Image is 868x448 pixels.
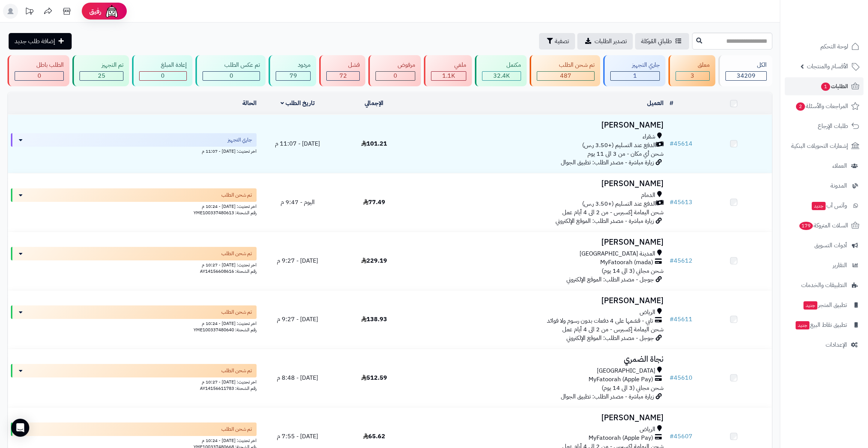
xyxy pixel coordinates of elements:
[670,315,692,324] a: #45611
[242,99,257,108] a: الحالة
[561,392,654,401] span: زيارة مباشرة - مصدر الطلب: تطبيق الجوال
[643,132,655,141] span: شقراء
[785,197,863,215] a: وآتس آبجديد
[832,161,847,171] span: العملاء
[799,222,813,230] span: 179
[602,383,664,392] span: شحن مجاني (3 الى 14 يوم)
[11,202,257,210] div: اخر تحديث: [DATE] - 10:24 م
[785,177,863,195] a: المدونة
[611,72,659,80] div: 1
[640,425,655,434] span: الرياض
[473,55,528,86] a: مكتمل 32.4K
[11,419,29,437] div: Open Intercom Messenger
[670,315,674,324] span: #
[38,71,41,80] span: 0
[562,325,664,334] span: شحن اليمامة إكسبرس - من 2 الى 4 أيام عمل
[539,33,575,50] button: تصفية
[327,72,359,80] div: 72
[670,139,674,148] span: #
[562,208,664,217] span: شحن اليمامة إكسبرس - من 2 الى 4 أيام عمل
[582,200,656,208] span: الدفع عند التسليم (+3.50 ر.س)
[670,256,692,265] a: #45612
[676,61,709,69] div: معلق
[670,198,692,207] a: #45613
[415,179,664,188] h3: [PERSON_NAME]
[799,220,848,231] span: السلات المتروكة
[725,61,767,69] div: الكل
[582,141,656,150] span: الدفع عند التسليم (+3.50 ر.س)
[560,71,571,80] span: 487
[104,4,119,19] img: ai-face.png
[826,340,847,350] span: الإعدادات
[415,413,664,422] h3: [PERSON_NAME]
[796,321,809,329] span: جديد
[15,72,63,80] div: 0
[221,425,252,433] span: تم شحن الطلب
[561,158,654,167] span: زيارة مباشرة - مصدر الطلب: تطبيق الجوال
[821,83,830,91] span: 1
[71,55,130,86] a: تم التجهيز 25
[221,308,252,316] span: تم شحن الطلب
[442,71,455,80] span: 1.1K
[691,71,694,80] span: 3
[431,72,466,80] div: 1125
[817,21,861,37] img: logo-2.png
[281,99,315,108] a: تاريخ الطلب
[361,373,387,382] span: 512.59
[415,121,664,129] h3: [PERSON_NAME]
[717,55,774,86] a: الكل34209
[80,61,123,69] div: تم التجهيز
[785,38,863,56] a: لوحة التحكم
[647,99,664,108] a: العميل
[363,198,385,207] span: 77.49
[276,61,310,69] div: مردود
[676,72,709,80] div: 3
[11,260,257,268] div: اخر تحديث: [DATE] - 10:27 م
[640,308,655,317] span: الرياض
[785,117,863,135] a: طلبات الإرجاع
[785,256,863,274] a: التقارير
[811,200,847,211] span: وآتس آب
[812,202,826,210] span: جديد
[415,355,664,364] h3: نجاة الضمري
[670,256,674,265] span: #
[820,81,848,92] span: الطلبات
[807,61,848,72] span: الأقسام والمنتجات
[670,432,692,441] a: #45607
[600,258,653,267] span: MyFatoorah (mada)
[267,55,317,86] a: مردود 79
[633,71,637,80] span: 1
[200,385,257,392] span: رقم الشحنة: AY14156611783
[801,280,847,290] span: التطبيقات والخدمات
[20,4,39,21] a: تحديثات المنصة
[580,250,655,258] span: المدينة [GEOGRAPHIC_DATA]
[803,300,847,310] span: تطبيق المتجر
[589,375,653,384] span: MyFatoorah (Apple Pay)
[194,209,257,216] span: رقم الشحنة: YME100337480613
[203,61,260,69] div: تم عكس الطلب
[785,236,863,254] a: أدوات التسويق
[415,238,664,247] h3: [PERSON_NAME]
[89,7,101,16] span: رفيق
[566,334,654,343] span: جوجل - مصدر الطلب: الموقع الإلكتروني
[635,33,689,50] a: طلباتي المُوكلة
[785,216,863,235] a: السلات المتروكة179
[15,37,55,46] span: إضافة طلب جديد
[589,434,653,442] span: MyFatoorah (Apple Pay)
[11,436,257,444] div: اخر تحديث: [DATE] - 10:24 م
[785,316,863,334] a: تطبيق نقاط البيعجديد
[795,320,847,330] span: تطبيق نقاط البيع
[602,266,664,275] span: شحن مجاني (3 الى 14 يوم)
[326,61,360,69] div: فشل
[361,315,387,324] span: 138.93
[415,296,664,305] h3: [PERSON_NAME]
[830,180,847,191] span: المدونة
[277,432,318,441] span: [DATE] - 7:55 م
[230,71,233,80] span: 0
[785,77,863,95] a: الطلبات1
[595,37,627,46] span: تصدير الطلبات
[670,139,692,148] a: #45614
[277,315,318,324] span: [DATE] - 9:27 م
[131,55,194,86] a: إعادة المبلغ 0
[376,72,414,80] div: 0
